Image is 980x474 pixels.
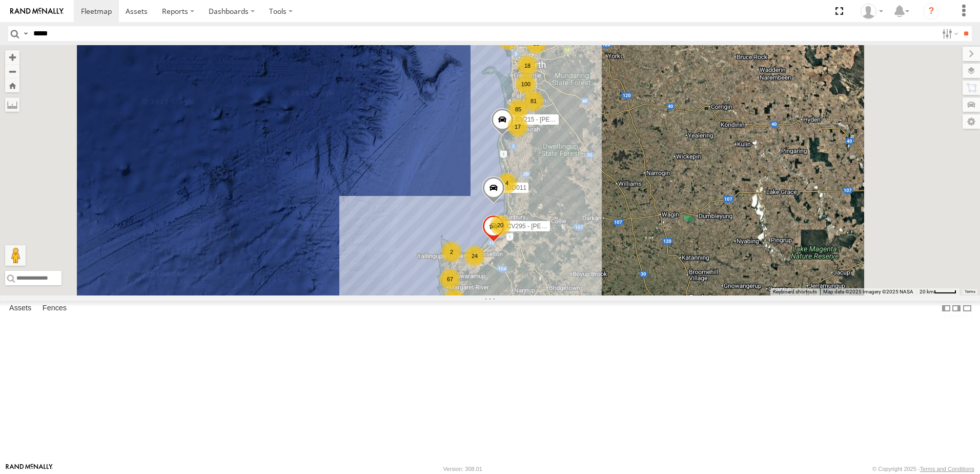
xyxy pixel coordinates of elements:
div: 85 [508,99,528,120]
button: Map Scale: 20 km per 40 pixels [916,288,959,295]
button: Keyboard shortcuts [773,288,817,295]
button: Zoom Home [5,78,19,92]
label: Hide Summary Table [962,301,972,316]
img: rand-logo.svg [10,8,64,15]
button: Drag Pegman onto the map to open Street View [5,245,26,266]
a: Terms and Conditions [920,466,974,472]
div: 4 [497,173,517,193]
div: 17 [507,116,528,137]
label: Map Settings [963,114,980,129]
span: Map data ©2025 Imagery ©2025 NASA [823,289,913,294]
label: Assets [4,301,36,315]
a: Visit our Website [6,464,53,474]
label: Search Filter Options [938,26,960,41]
div: 100 [516,74,536,94]
label: Search Query [22,26,30,41]
div: 2 [441,242,462,262]
div: © Copyright 2025 - [872,466,974,472]
label: Fences [37,301,72,315]
i: ? [923,3,940,19]
span: CV215 - [PERSON_NAME] [516,116,590,123]
div: 24 [464,246,485,266]
div: 81 [523,91,544,111]
div: 5 [444,289,464,309]
span: 20 km [920,289,934,294]
button: Zoom out [5,64,19,78]
label: Dock Summary Table to the Right [951,301,962,316]
button: Zoom in [5,50,19,64]
div: 18 [517,55,538,76]
div: Tahni-lee Vizzari [857,4,887,19]
label: Dock Summary Table to the Left [941,301,951,316]
div: 67 [440,269,460,289]
div: Version: 308.01 [443,466,482,472]
div: 20 [490,215,511,235]
a: Terms (opens in new tab) [965,290,975,294]
span: CV295 - [PERSON_NAME] [507,223,582,230]
label: Measure [5,97,19,112]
